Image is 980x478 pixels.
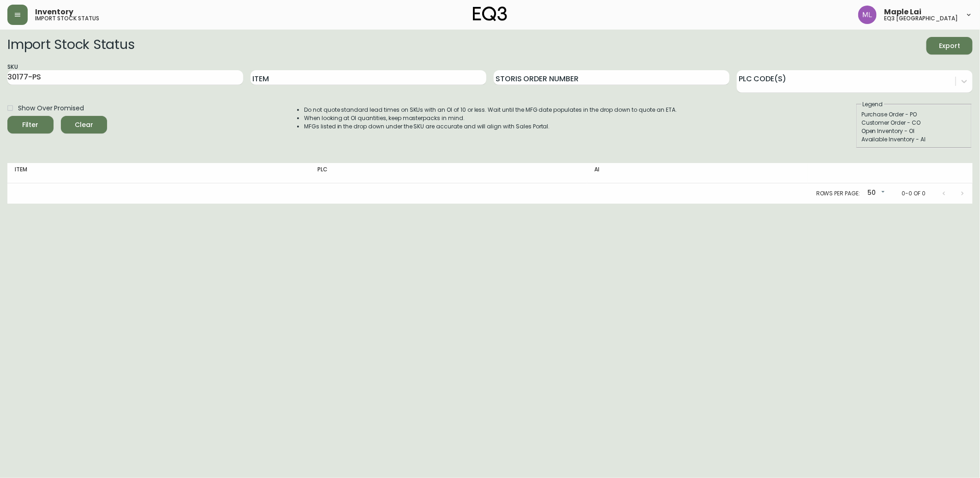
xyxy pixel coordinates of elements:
h2: Import Stock Status [7,37,134,54]
span: Maple Lai [884,8,921,16]
li: When looking at OI quantities, keep masterpacks in mind. [304,114,677,122]
th: Item [7,163,310,183]
span: Show Over Promised [18,103,84,113]
button: Clear [61,116,107,133]
div: Customer Order - CO [861,119,967,127]
p: Rows per page: [816,189,860,198]
span: Export [934,40,965,52]
p: 0-0 of 0 [902,189,926,198]
legend: Legend [861,100,884,109]
th: PLC [310,163,587,183]
li: Do not quote standard lead times on SKUs with an OI of 10 or less. Wait until the MFG date popula... [304,106,677,114]
img: logo [473,6,507,21]
div: Purchase Order - PO [861,110,967,119]
li: MFGs listed in the drop down under the SKU are accurate and will align with Sales Portal. [304,122,677,131]
h5: eq3 [GEOGRAPHIC_DATA] [884,16,958,21]
div: Filter [23,119,39,131]
div: 50 [864,186,887,201]
span: Clear [68,119,100,131]
div: Open Inventory - OI [861,127,967,135]
button: Export [926,37,973,54]
div: Available Inventory - AI [861,135,967,144]
span: Inventory [35,8,73,16]
th: AI [587,163,808,183]
h5: import stock status [35,16,99,21]
img: 61e28cffcf8cc9f4e300d877dd684943 [858,6,877,24]
button: Filter [7,116,54,133]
